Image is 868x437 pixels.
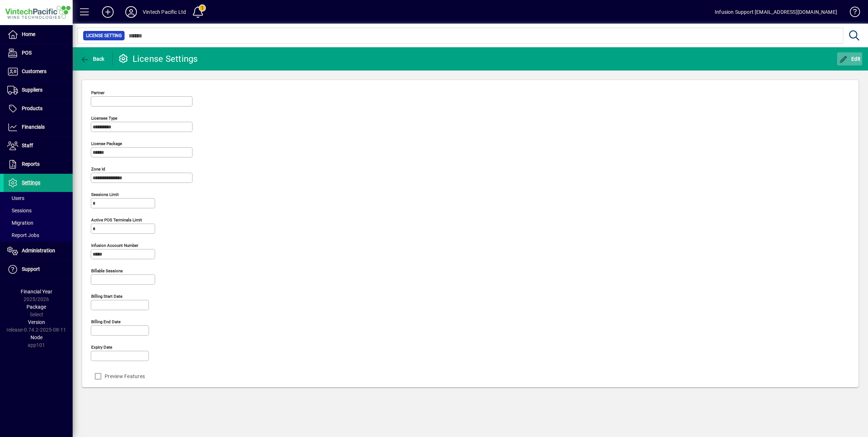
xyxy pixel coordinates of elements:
[91,243,138,248] mat-label: Infusion account number
[22,31,35,37] span: Home
[22,161,40,167] span: Reports
[91,90,105,95] mat-label: Partner
[4,81,73,99] a: Suppliers
[4,44,73,62] a: POS
[27,304,46,310] span: Package
[4,260,73,278] a: Support
[91,167,105,172] mat-label: Zone Id
[96,5,119,19] button: Add
[4,100,73,118] a: Products
[4,25,73,44] a: Home
[143,6,186,18] div: Vintech Pacific Ltd
[28,319,45,325] span: Version
[7,208,32,213] span: Sessions
[22,50,32,56] span: POS
[91,217,142,222] mat-label: Active POS Terminals Limit
[91,116,117,121] mat-label: Licensee Type
[22,124,45,130] span: Financials
[839,56,861,62] span: Edit
[844,1,859,25] a: Knowledge Base
[7,220,33,226] span: Migration
[837,52,863,65] button: Edit
[80,56,105,62] span: Back
[715,6,837,18] div: Infusion Support [EMAIL_ADDRESS][DOMAIN_NAME]
[4,229,73,241] a: Report Jobs
[22,68,46,74] span: Customers
[4,242,73,260] a: Administration
[31,334,42,340] span: Node
[22,87,42,93] span: Suppliers
[91,345,112,350] mat-label: Expiry date
[78,52,106,65] button: Back
[22,143,33,148] span: Staff
[4,204,73,217] a: Sessions
[22,180,40,185] span: Settings
[4,192,73,204] a: Users
[91,268,123,273] mat-label: Billable sessions
[119,5,143,19] button: Profile
[4,217,73,229] a: Migration
[118,53,198,65] div: License Settings
[7,195,24,201] span: Users
[91,141,122,146] mat-label: License Package
[73,52,113,65] app-page-header-button: Back
[22,105,42,111] span: Products
[91,294,122,299] mat-label: Billing start date
[22,266,40,272] span: Support
[4,118,73,136] a: Financials
[4,137,73,155] a: Staff
[91,192,119,197] mat-label: Sessions Limit
[21,289,52,294] span: Financial Year
[4,155,73,173] a: Reports
[4,63,73,81] a: Customers
[91,319,121,324] mat-label: Billing end date
[86,32,122,39] span: License Setting
[22,248,55,253] span: Administration
[7,232,39,238] span: Report Jobs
